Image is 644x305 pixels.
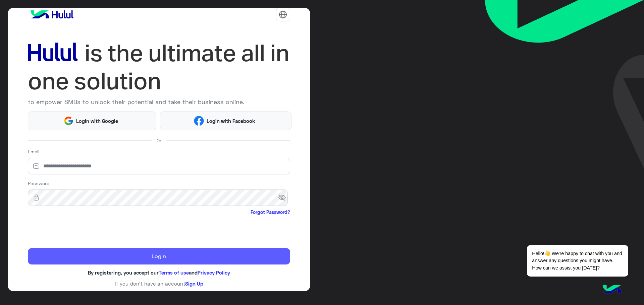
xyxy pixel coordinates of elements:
label: Email [28,148,39,155]
h6: If you don’t have an account [28,281,290,287]
iframe: reCAPTCHA [28,217,130,243]
img: logo [28,8,76,21]
button: Login with Facebook [160,111,291,130]
img: email [28,163,45,169]
img: hulul-logo.png [600,278,624,302]
p: to empower SMBs to unlock their potential and take their business online. [28,97,290,106]
a: Forgot Password? [251,209,290,216]
label: Password [28,180,50,187]
a: Privacy Policy [198,270,230,276]
img: tab [279,10,287,19]
span: visibility_off [278,192,290,204]
a: Sign Up [185,281,203,287]
img: hululLoginTitle_EN.svg [28,39,290,95]
img: lock [28,194,45,201]
span: Hello!👋 We're happy to chat with you and answer any questions you might have. How can we assist y... [527,245,628,277]
button: Login [28,248,290,265]
img: Facebook [194,116,204,126]
span: Or [157,137,161,144]
span: Login with Google [74,117,121,125]
span: and [189,270,198,276]
button: Login with Google [28,111,157,130]
a: Terms of use [159,270,189,276]
img: Google [63,116,73,126]
span: Login with Facebook [204,117,258,125]
span: By registering, you accept our [88,270,159,276]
